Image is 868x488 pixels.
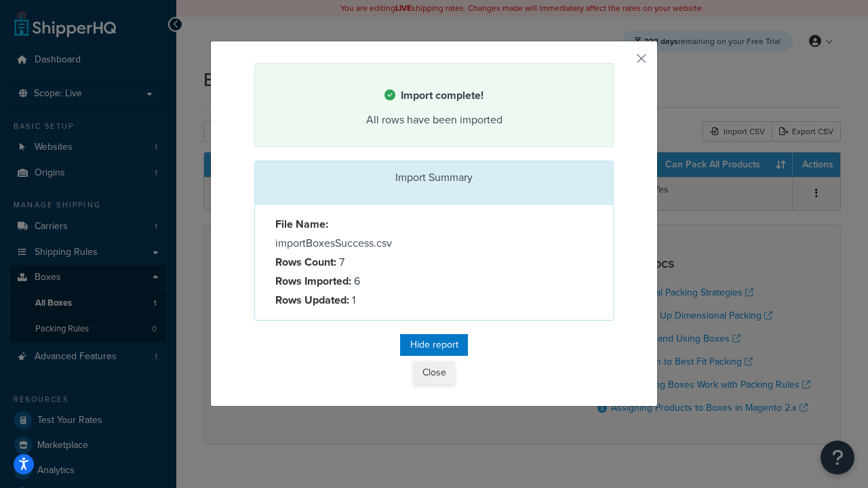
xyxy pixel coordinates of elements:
[275,273,351,289] strong: Rows Imported:
[272,87,596,104] h4: Import complete!
[265,215,434,310] div: importBoxesSuccess.csv 7 6 1
[414,361,454,384] button: Close
[275,254,336,270] strong: Rows Count:
[400,334,468,356] button: Hide report
[272,110,596,129] div: All rows have been imported
[275,216,328,232] strong: File Name:
[265,171,603,184] h3: Import Summary
[275,292,349,308] strong: Rows Updated:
